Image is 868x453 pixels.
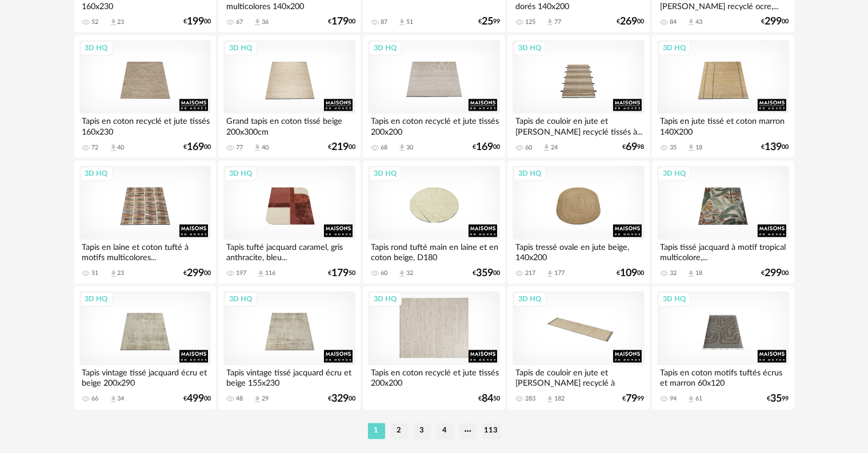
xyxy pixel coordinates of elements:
[525,269,535,277] div: 217
[80,292,113,306] div: 3D HQ
[546,395,554,403] span: Download icon
[183,143,211,151] div: € 00
[224,166,257,181] div: 3D HQ
[478,18,500,26] div: € 99
[109,269,118,278] span: Download icon
[687,143,695,152] span: Download icon
[542,143,551,152] span: Download icon
[546,269,554,278] span: Download icon
[657,240,789,262] div: Tapis tissé jacquard à motif tropical multicolore,...
[74,286,216,409] a: 3D HQ Tapis vintage tissé jacquard écru et beige 200x290 66 Download icon 34 €49900
[368,423,385,439] li: 1
[658,292,691,306] div: 3D HQ
[265,269,275,277] div: 116
[626,143,638,151] span: 69
[513,41,546,55] div: 3D HQ
[381,269,387,277] div: 60
[92,395,99,403] div: 66
[437,423,454,439] li: 4
[183,395,211,403] div: € 00
[331,18,349,26] span: 179
[507,160,649,284] a: 3D HQ Tapis tressé ovale en jute beige, 140x200 217 Download icon 177 €10900
[482,423,501,439] li: 113
[118,18,125,26] div: 23
[79,114,211,136] div: Tapis en coton recyclé et jute tissés 160x230
[368,365,499,388] div: Tapis en coton recyclé et jute tissés 200x200
[363,160,505,284] a: 3D HQ Tapis rond tufté main en laine et en coton beige, D180 60 Download icon 32 €35900
[92,269,99,277] div: 51
[398,269,406,278] span: Download icon
[765,18,782,26] span: 299
[368,240,499,262] div: Tapis rond tufté main en laine et en coton beige, D180
[482,18,493,26] span: 25
[525,18,535,26] div: 125
[652,286,794,409] a: 3D HQ Tapis en coton motifs tuftés écrus et marron 60x120 94 Download icon 61 €3599
[507,35,649,158] a: 3D HQ Tapis de couloir en jute et [PERSON_NAME] recyclé tissés à... 60 Download icon 24 €6998
[236,269,246,277] div: 197
[551,144,558,152] div: 24
[118,395,125,403] div: 34
[109,18,118,26] span: Download icon
[262,18,269,26] div: 36
[652,35,794,158] a: 3D HQ Tapis en jute tissé et coton marron 140X200 35 Download icon 18 €13900
[765,269,782,277] span: 299
[224,41,257,55] div: 3D HQ
[236,18,243,26] div: 67
[554,18,561,26] div: 77
[687,269,695,278] span: Download icon
[223,365,355,388] div: Tapis vintage tissé jacquard écru et beige 155x230
[513,166,546,181] div: 3D HQ
[513,240,644,262] div: Tapis tressé ovale en jute beige, 140x200
[218,286,360,409] a: 3D HQ Tapis vintage tissé jacquard écru et beige 155x230 48 Download icon 29 €32900
[473,269,500,277] div: € 00
[657,114,789,136] div: Tapis en jute tissé et coton marron 140X200
[118,144,125,152] div: 40
[218,35,360,158] a: 3D HQ Grand tapis en coton tissé beige 200x300cm 77 Download icon 40 €21900
[187,395,204,403] span: 499
[762,143,789,151] div: € 00
[687,395,695,403] span: Download icon
[658,41,691,55] div: 3D HQ
[369,166,402,181] div: 3D HQ
[363,35,505,158] a: 3D HQ Tapis en coton recyclé et jute tissés 200x200 68 Download icon 30 €16900
[218,160,360,284] a: 3D HQ Tapis tufté jacquard caramel, gris anthracite, bleu... 197 Download icon 116 €17950
[513,114,644,136] div: Tapis de couloir en jute et [PERSON_NAME] recyclé tissés à...
[478,395,500,403] div: € 50
[626,395,638,403] span: 79
[74,35,216,158] a: 3D HQ Tapis en coton recyclé et jute tissés 160x230 72 Download icon 40 €16900
[767,395,789,403] div: € 99
[328,269,355,277] div: € 50
[224,292,257,306] div: 3D HQ
[762,18,789,26] div: € 00
[406,18,413,26] div: 51
[253,18,262,26] span: Download icon
[658,166,691,181] div: 3D HQ
[109,143,118,152] span: Download icon
[695,395,702,403] div: 61
[363,286,505,409] a: 3D HQ Tapis en coton recyclé et jute tissés 200x200 €8450
[670,269,677,277] div: 32
[381,144,387,152] div: 68
[670,395,677,403] div: 94
[406,144,413,152] div: 30
[368,114,499,136] div: Tapis en coton recyclé et jute tissés 200x200
[546,18,554,26] span: Download icon
[482,395,493,403] span: 84
[525,144,532,152] div: 60
[328,143,355,151] div: € 00
[473,143,500,151] div: € 00
[513,292,546,306] div: 3D HQ
[621,18,638,26] span: 269
[74,160,216,284] a: 3D HQ Tapis en laine et coton tufté à motifs multicolores... 51 Download icon 23 €29900
[695,18,702,26] div: 43
[223,114,355,136] div: Grand tapis en coton tissé beige 200x300cm
[554,395,565,403] div: 182
[687,18,695,26] span: Download icon
[513,365,644,388] div: Tapis de couloir en jute et [PERSON_NAME] recyclé à franges...
[328,395,355,403] div: € 00
[187,269,204,277] span: 299
[406,269,413,277] div: 32
[525,395,535,403] div: 283
[507,286,649,409] a: 3D HQ Tapis de couloir en jute et [PERSON_NAME] recyclé à franges... 283 Download icon 182 €7999
[623,143,645,151] div: € 98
